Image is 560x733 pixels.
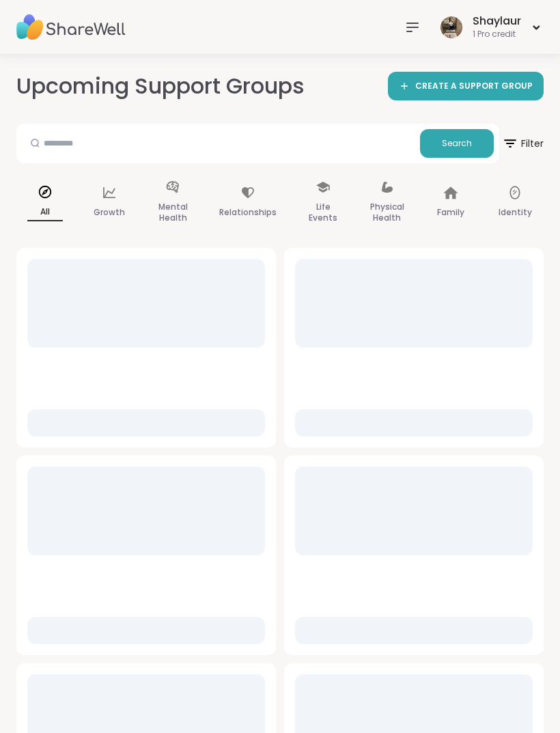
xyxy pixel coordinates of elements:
p: Physical Health [369,199,405,226]
a: CREATE A SUPPORT GROUP [388,72,544,100]
p: Mental Health [155,199,191,226]
img: Shaylaur [440,16,462,38]
p: Identity [499,204,532,221]
span: Filter [502,127,544,160]
button: Search [420,129,494,158]
div: 1 Pro credit [473,29,521,40]
p: Growth [94,204,125,221]
div: Shaylaur [473,14,521,29]
img: ShareWell Nav Logo [16,3,126,51]
p: All [27,204,63,221]
button: Filter [502,124,544,163]
p: Life Events [305,199,341,226]
p: Relationships [219,204,277,221]
p: Family [437,204,464,221]
h2: Upcoming Support Groups [16,71,305,102]
span: CREATE A SUPPORT GROUP [415,81,533,92]
span: Search [442,137,472,150]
